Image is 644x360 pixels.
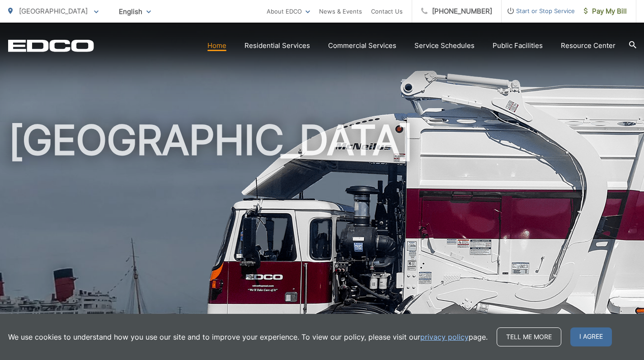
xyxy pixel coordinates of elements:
a: EDCD logo. Return to the homepage. [8,39,94,52]
p: We use cookies to understand how you use our site and to improve your experience. To view our pol... [8,332,488,342]
a: Tell me more [497,327,561,346]
a: Commercial Services [328,40,396,51]
a: Contact Us [371,6,403,17]
a: Resource Center [561,40,616,51]
a: Home [207,40,226,51]
a: News & Events [319,6,362,17]
span: [GEOGRAPHIC_DATA] [19,7,88,15]
span: I agree [570,327,612,346]
a: About EDCO [267,6,310,17]
a: privacy policy [420,332,469,342]
a: Public Facilities [493,40,543,51]
a: Service Schedules [414,40,475,51]
a: Residential Services [244,40,310,51]
span: English [112,4,158,19]
span: Pay My Bill [584,6,627,17]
